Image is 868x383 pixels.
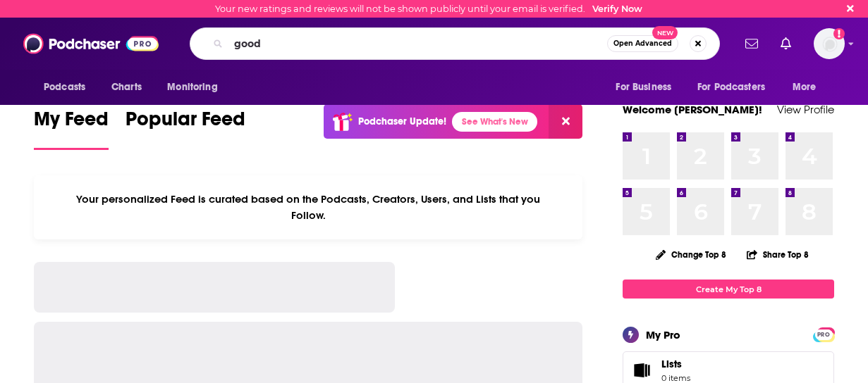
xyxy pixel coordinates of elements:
button: open menu [606,74,689,101]
a: Show notifications dropdown [775,32,797,56]
a: Popular Feed [126,107,245,150]
a: View Profile [777,103,834,116]
button: Change Top 8 [647,246,735,263]
span: Lists [628,360,656,380]
span: More [793,77,817,97]
button: Show profile menu [814,28,845,59]
a: Charts [102,74,150,101]
button: open menu [688,74,786,101]
span: My Feed [34,107,109,139]
span: Charts [111,77,142,97]
span: Lists [661,358,682,370]
span: Monitoring [167,77,217,97]
span: Podcasts [44,77,85,97]
span: For Podcasters [697,77,765,97]
button: open menu [157,74,236,101]
div: My Pro [646,328,680,341]
span: Open Advanced [613,40,672,47]
span: 0 items [661,373,690,383]
img: User Profile [814,28,845,59]
p: Podchaser Update! [358,115,446,127]
button: Open AdvancedNew [607,35,678,52]
a: Verify Now [592,4,642,14]
button: open menu [34,74,104,101]
span: Lists [661,358,690,370]
a: Create My Top 8 [623,280,834,299]
button: Share Top 8 [746,241,809,268]
div: Your new ratings and reviews will not be shown publicly until your email is verified. [215,4,642,14]
div: Search podcasts, credits, & more... [190,27,720,60]
img: Podchaser - Follow, Share and Rate Podcasts [23,30,159,57]
a: Welcome [PERSON_NAME]! [623,103,762,116]
span: For Business [616,77,671,97]
a: Show notifications dropdown [740,32,764,56]
a: PRO [815,329,832,339]
div: Your personalized Feed is curated based on the Podcasts, Creators, Users, and Lists that you Follow. [34,175,582,239]
input: Search podcasts, credits, & more... [228,32,607,55]
span: Popular Feed [126,107,245,139]
svg: Email not verified [833,28,845,39]
span: PRO [815,329,832,340]
span: Logged in as carlosrosario [814,28,845,59]
a: See What's New [452,112,537,132]
a: My Feed [34,107,109,150]
span: New [652,26,678,39]
button: open menu [783,74,834,101]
